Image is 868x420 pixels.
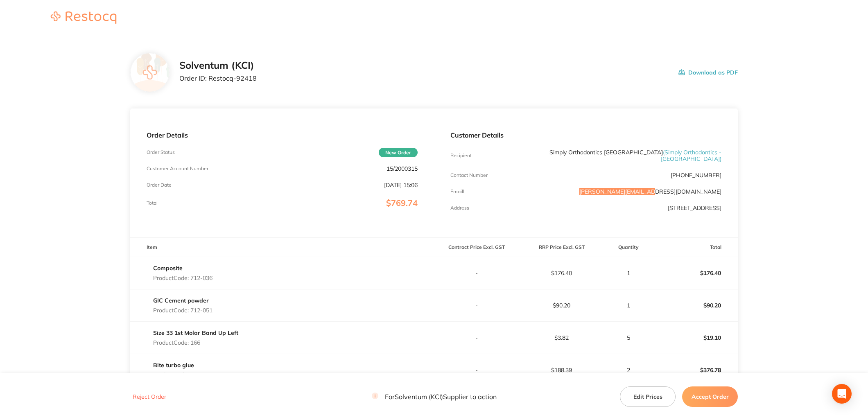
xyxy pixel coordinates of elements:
p: 2 [605,367,653,373]
p: $90.20 [653,296,737,315]
p: Order Status [147,149,175,155]
p: [DATE] 15:06 [384,182,418,188]
a: [PERSON_NAME][EMAIL_ADDRESS][DOMAIN_NAME] [579,188,721,195]
p: 5 [605,334,653,341]
p: Order ID: Restocq- 92418 [179,75,257,82]
a: GIC Cement powder [153,297,209,304]
p: Product Code: 712-080 [153,372,212,378]
a: Restocq logo [43,11,124,25]
p: Product Code: 166 [153,339,238,346]
p: Product Code: 712-036 [153,275,212,281]
p: Total [147,200,158,206]
a: Bite turbo glue [153,361,194,369]
p: $3.82 [520,334,604,341]
a: Size 33 1st Molar Band Up Left [153,329,238,336]
button: Reject Order [130,393,169,400]
p: 1 [605,270,653,276]
p: $188.39 [520,367,604,373]
span: New Order [379,148,418,157]
th: Total [653,238,738,257]
h2: Solventum (KCI) [179,60,257,71]
p: Order Date [147,182,172,188]
p: $90.20 [520,302,604,309]
p: Address [450,205,469,211]
button: Edit Prices [620,386,676,406]
p: - [434,334,519,341]
a: Composite [153,264,183,272]
p: Product Code: 712-051 [153,307,212,314]
p: Recipient [450,153,472,158]
button: Download as PDF [678,60,738,85]
th: Item [130,238,434,257]
th: RRP Price Excl. GST [519,238,604,257]
p: Customer Account Number [147,166,208,172]
p: Simply Orthodontics [GEOGRAPHIC_DATA] [541,149,721,162]
p: $176.40 [653,263,737,283]
p: $176.40 [520,270,604,276]
p: [PHONE_NUMBER] [671,172,721,178]
p: Emaill [450,189,464,194]
p: Contact Number [450,172,488,178]
p: 1 [605,302,653,309]
p: 15/2000315 [387,165,418,172]
p: Customer Details [450,131,721,139]
p: - [434,302,519,309]
p: $376.78 [653,360,737,380]
p: Order Details [147,131,418,139]
th: Contract Price Excl. GST [434,238,519,257]
p: - [434,367,519,373]
p: For Solventum (KCI) Supplier to action [372,393,497,400]
span: ( Simply Orthodontics - [GEOGRAPHIC_DATA] ) [661,149,721,163]
p: [STREET_ADDRESS] [668,205,721,211]
span: $769.74 [386,198,418,208]
button: Accept Order [682,386,738,406]
p: - [434,270,519,276]
div: Open Intercom Messenger [832,384,852,404]
img: Restocq logo [43,11,124,24]
th: Quantity [604,238,653,257]
p: $19.10 [653,328,737,348]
